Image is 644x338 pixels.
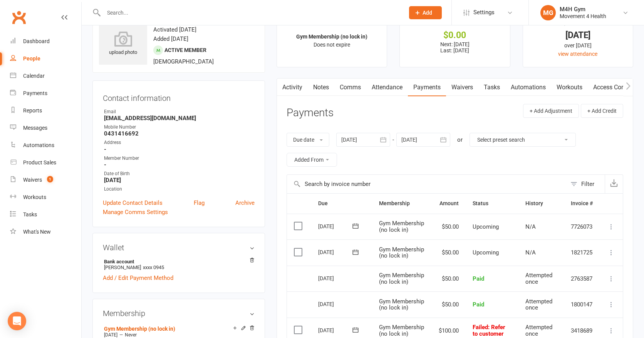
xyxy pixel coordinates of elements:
span: N/A [525,249,536,256]
a: Clubworx [9,8,29,27]
div: MG [540,5,556,20]
span: Attempted once [525,324,552,337]
div: or [457,135,463,144]
h3: Wallet [103,243,255,252]
a: Messages [10,119,81,137]
a: Notes [308,79,334,96]
div: Member Number [104,155,255,162]
div: What's New [23,229,51,235]
a: Payments [10,85,81,102]
a: Reports [10,102,81,119]
div: [DATE] [318,272,354,284]
td: $50.00 [432,266,466,292]
a: Automations [505,79,551,96]
span: Does not expire [314,42,350,48]
a: Calendar [10,67,81,85]
div: Address [104,139,255,146]
th: Due [311,194,372,213]
span: Paid [473,301,484,308]
td: 1800147 [564,291,600,318]
strong: Bank account [104,259,251,264]
th: Status [466,194,518,213]
div: over [DATE] [530,41,626,50]
span: : Refer to customer [473,324,505,337]
td: 2763587 [564,266,600,292]
button: Due date [287,133,329,147]
div: Date of Birth [104,170,255,177]
button: + Add Adjustment [523,104,579,118]
td: $50.00 [432,239,466,266]
a: Waivers [446,79,478,96]
p: Next: [DATE] Last: [DATE] [407,41,503,54]
a: Tasks [478,79,505,96]
a: Flag [194,198,205,207]
td: $50.00 [432,291,466,318]
span: Never [125,332,137,338]
a: Automations [10,137,81,154]
div: M4H Gym [560,6,606,13]
strong: 0431416692 [104,130,255,137]
span: [DATE] [104,332,117,338]
th: Invoice # [564,194,600,213]
a: view attendance [558,51,597,57]
td: 1821725 [564,239,600,266]
time: Added [DATE] [153,35,188,42]
div: Messages [23,125,47,131]
span: Upcoming [473,223,499,230]
td: $50.00 [432,214,466,240]
div: Open Intercom Messenger [8,312,26,330]
a: What's New [10,223,81,241]
div: [DATE] [318,324,354,336]
div: Reports [23,107,42,114]
span: Failed [473,324,505,337]
a: Tasks [10,206,81,223]
div: Tasks [23,211,37,218]
th: Membership [372,194,432,213]
div: Payments [23,90,47,96]
a: Product Sales [10,154,81,171]
div: Calendar [23,73,45,79]
h3: Contact information [103,91,255,102]
th: History [518,194,564,213]
div: Automations [23,142,54,148]
div: — [102,332,255,338]
button: + Add Credit [581,104,623,118]
a: Workouts [10,189,81,206]
li: [PERSON_NAME] [103,258,255,271]
a: Dashboard [10,33,81,50]
span: 1 [47,176,53,182]
strong: [EMAIL_ADDRESS][DOMAIN_NAME] [104,115,255,122]
span: Gym Membership (no lock in) [379,220,424,233]
a: Payments [408,79,446,96]
strong: - [104,161,255,168]
th: Amount [432,194,466,213]
a: Comms [334,79,366,96]
button: Filter [567,175,605,193]
a: Update Contact Details [103,198,163,207]
a: Attendance [366,79,408,96]
i: ✓ [309,19,314,26]
div: Filter [581,179,594,189]
a: Waivers 1 [10,171,81,189]
span: Attempted once [525,272,552,285]
div: Dashboard [23,38,50,44]
a: Workouts [551,79,588,96]
h3: Payments [287,107,334,119]
div: [DATE] [318,298,354,310]
div: Waivers [23,177,42,183]
div: [DATE] [318,220,354,232]
td: 7726073 [564,214,600,240]
div: Email [104,108,255,115]
strong: - [104,146,255,153]
span: Gym Membership (no lock in) [379,246,424,259]
a: Manage Comms Settings [103,207,168,217]
div: upload photo [99,31,147,57]
span: Gym Membership (no lock in) [379,324,424,337]
div: Workouts [23,194,46,200]
a: Access Control [588,79,639,96]
strong: [DATE] [104,177,255,184]
span: xxxx 0945 [143,264,164,270]
div: Mobile Number [104,124,255,131]
span: Active member [164,47,206,53]
div: People [23,55,40,62]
